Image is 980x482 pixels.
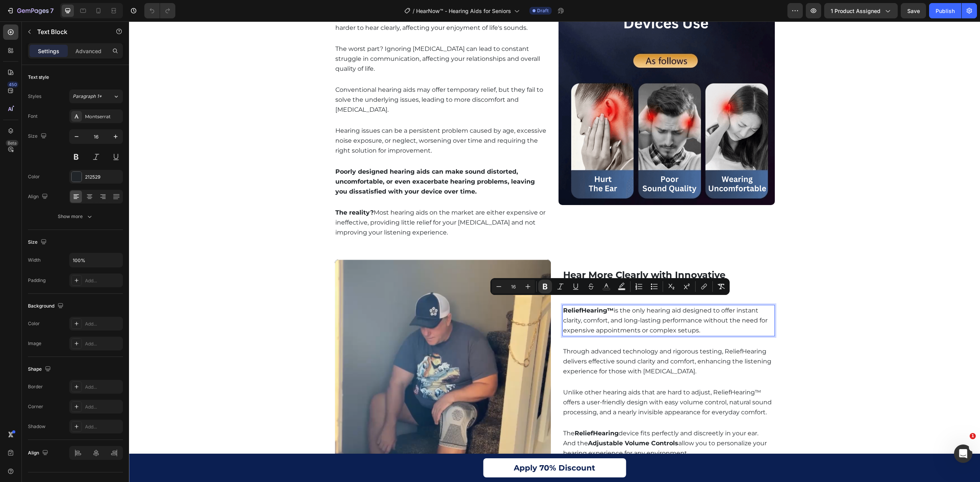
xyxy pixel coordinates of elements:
div: 212529 [85,174,121,181]
span: 1 [970,433,976,439]
button: 7 [3,3,57,18]
p: Text Block [37,27,102,36]
p: Through advanced technology and rigorous testing, ReliefHearing delivers effective sound clarity ... [434,325,645,355]
p: Apply 70% Discount [385,441,466,452]
span: 1 product assigned [831,7,880,15]
div: Publish [936,7,955,15]
div: Color [28,320,40,327]
div: Rich Text Editor. Editing area: main [433,283,646,315]
div: Background [28,301,65,311]
input: Auto [70,253,122,267]
div: Padding [28,277,46,284]
h2: Hear More Clearly with Innovative Technology [433,246,646,274]
a: Apply 70% Discount [354,437,497,456]
iframe: Intercom live chat [954,445,972,463]
p: Conventional hearing aids may offer temporary relief, but they fail to solve the underlying issue... [206,64,417,93]
p: Advanced [75,47,101,55]
div: Show more [58,213,93,220]
div: Corner [28,403,43,410]
div: Align [28,192,49,202]
button: 1 product assigned [824,3,898,18]
div: Size [28,237,48,248]
strong: Poorly designed hearing aids can make sound distorted, uncomfortable, or even exacerbate hearing ... [206,147,406,174]
div: Add... [85,423,121,430]
div: 450 [7,81,18,88]
p: The device fits perfectly and discreetly in your ear. And the allow you to personalize your heari... [434,407,645,437]
button: Show more [28,210,123,223]
div: Add... [85,340,121,347]
p: Most hearing aids on the market are either expensive or ineffective, providing little relief for ... [206,186,417,216]
div: Styles [28,93,41,100]
div: Size [28,131,48,142]
button: Save [901,3,926,18]
div: Font [28,113,38,120]
div: Color [28,173,40,180]
span: Paragraph 1* [73,93,102,100]
div: Add... [85,321,121,327]
div: Add... [85,404,121,410]
div: Beta [6,140,18,146]
span: Save [907,8,920,14]
span: Draft [537,7,549,14]
span: / [413,7,415,15]
div: Add... [85,277,121,284]
p: Unlike other hearing aids that are hard to adjust, ReliefHearing™ offers a user-friendly design w... [434,366,645,396]
div: Undo/Redo [144,3,175,18]
strong: ReliefHearing [446,408,490,415]
div: Border [28,383,43,390]
button: Paragraph 1* [69,90,123,103]
div: Shadow [28,423,46,430]
div: Align [28,448,50,458]
p: 7 [50,6,54,15]
div: Montserrat [85,113,121,120]
p: The worst part? Ignoring [MEDICAL_DATA] can lead to constant struggle in communication, affecting... [206,23,417,52]
p: is the only hearing aid designed to offer instant clarity, comfort, and long-lasting performance ... [434,284,645,314]
div: Width [28,257,41,264]
div: Image [28,340,41,347]
p: Hearing issues can be a persistent problem caused by age, excessive noise exposure, or neglect, w... [206,104,417,134]
iframe: Design area [129,21,980,482]
span: HearNow™ - Hearing Aids for Seniors [416,7,511,15]
div: Add... [85,384,121,391]
div: Editor contextual toolbar [490,278,730,295]
p: Settings [38,47,59,55]
strong: The reality? [206,187,245,195]
button: Publish [929,3,961,18]
strong: Adjustable Volume Controls [459,418,549,425]
div: Text style [28,74,49,81]
div: Shape [28,364,52,375]
strong: ReliefHearing™ [434,285,485,293]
